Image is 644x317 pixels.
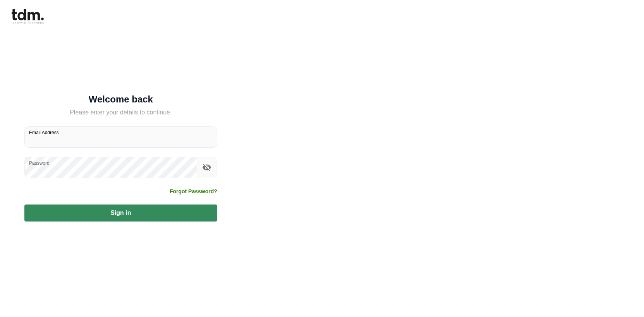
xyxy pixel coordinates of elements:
h5: Please enter your details to continue. [24,108,217,117]
label: Password [29,160,50,166]
button: Sign in [24,205,217,222]
label: Email Address [29,129,59,136]
button: toggle password visibility [200,161,213,174]
a: Forgot Password? [170,187,217,195]
h5: Welcome back [24,95,217,103]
